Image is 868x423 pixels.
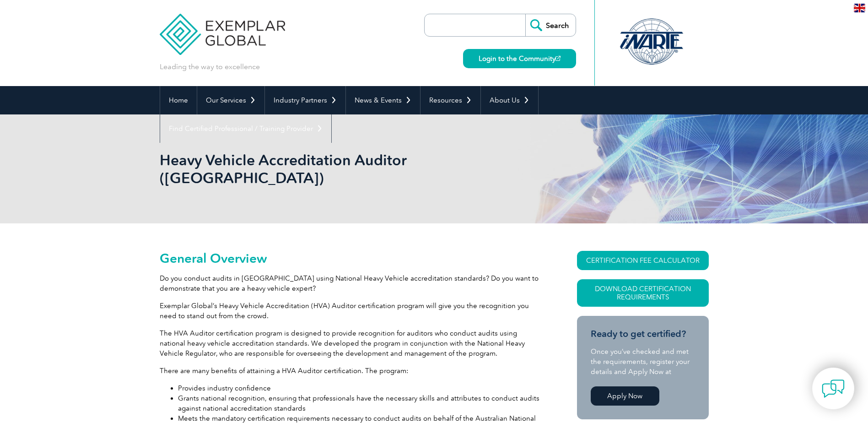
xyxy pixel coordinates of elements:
[346,86,420,114] a: News & Events
[160,86,197,114] a: Home
[577,251,709,270] a: CERTIFICATION FEE CALCULATOR
[822,377,845,400] img: contact-chat.png
[265,86,345,114] a: Industry Partners
[591,347,695,377] p: Once you’ve checked and met the requirements, register your details and Apply Now at
[160,151,511,187] h1: Heavy Vehicle Accreditation Auditor ([GEOGRAPHIC_DATA])
[577,279,709,307] a: Download Certification Requirements
[463,49,576,68] a: Login to the Community
[591,328,695,340] h3: Ready to get certified?
[160,301,544,321] p: Exemplar Global’s Heavy Vehicle Accreditation (HVA) Auditor certification program will give you t...
[160,114,331,143] a: Find Certified Professional / Training Provider
[854,4,865,12] img: en
[160,62,260,72] p: Leading the way to excellence
[160,273,544,293] p: Do you conduct audits in [GEOGRAPHIC_DATA] using National Heavy Vehicle accreditation standards? ...
[178,393,544,413] li: Grants national recognition, ensuring that professionals have the necessary skills and attributes...
[197,86,264,114] a: Our Services
[555,56,561,61] img: open_square.png
[421,86,480,114] a: Resources
[160,251,544,266] h2: General Overview
[481,86,538,114] a: About Us
[591,386,659,406] a: Apply Now
[160,328,544,358] p: The HVA Auditor certification program is designed to provide recognition for auditors who conduct...
[178,383,544,393] li: Provides industry confidence
[160,366,544,376] p: There are many benefits of attaining a HVA Auditor certification. The program:
[525,14,576,36] input: Search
